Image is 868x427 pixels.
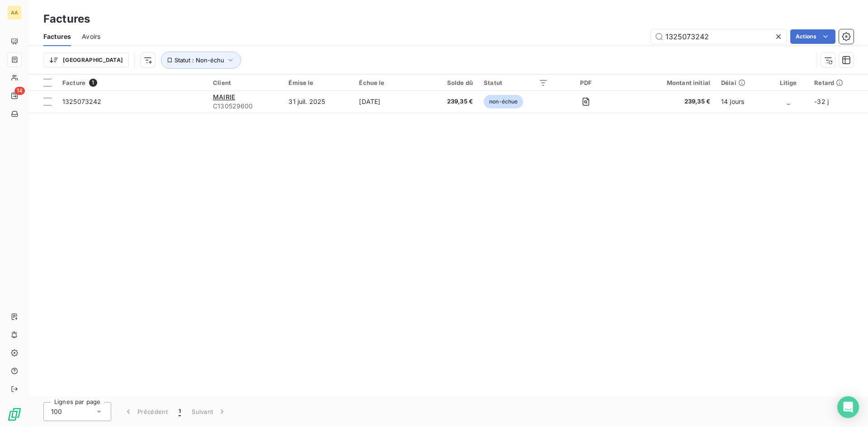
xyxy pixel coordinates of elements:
[774,79,804,86] div: Litige
[354,91,424,113] td: [DATE]
[51,407,62,416] span: 100
[43,32,71,41] span: Factures
[484,79,548,86] div: Statut
[43,53,129,67] button: [GEOGRAPHIC_DATA]
[89,79,97,87] span: 1
[161,52,241,69] button: Statut : Non-échu
[814,98,829,105] span: -32 j
[559,79,613,86] div: PDF
[651,29,787,44] input: Rechercher
[837,396,859,418] div: Open Intercom Messenger
[179,407,181,416] span: 1
[484,95,523,108] span: non-échue
[790,29,835,44] button: Actions
[213,102,278,111] span: C130529600
[175,56,224,64] span: Statut : Non-échu
[721,79,763,86] div: Délai
[118,402,173,421] button: Précédent
[624,79,710,86] div: Montant initial
[43,11,90,27] h3: Factures
[213,93,235,101] span: MAIRIE
[787,98,790,105] span: _
[359,79,418,86] div: Échue le
[213,79,278,86] div: Client
[7,89,21,103] a: 14
[429,79,473,86] div: Solde dû
[14,87,25,95] span: 14
[429,97,473,106] span: 239,35 €
[62,79,85,86] span: Facture
[716,91,768,113] td: 14 jours
[814,79,863,86] div: Retard
[7,407,22,422] img: Logo LeanPay
[82,32,100,41] span: Avoirs
[186,402,232,421] button: Suivant
[62,98,102,105] span: 1325073242
[173,402,186,421] button: 1
[7,5,22,20] div: AA
[283,91,354,113] td: 31 juil. 2025
[288,79,348,86] div: Émise le
[624,97,710,106] span: 239,35 €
